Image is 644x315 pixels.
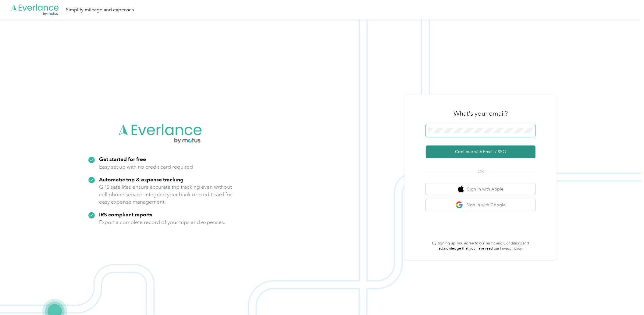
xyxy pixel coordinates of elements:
[99,219,225,226] p: Export a complete record of your trips and expenses.
[99,211,152,218] strong: IRS compliant reports
[456,201,463,209] img: google logo
[426,183,535,195] button: apple logoSign in with Apple
[99,156,146,162] strong: Get started for free
[66,6,134,14] div: Simplify mileage and expenses
[470,168,491,175] span: OR
[454,109,508,118] h3: What's your email?
[426,199,535,211] button: google logoSign in with Google
[486,241,522,246] a: Terms and Conditions
[500,246,522,251] a: Privacy Policy
[426,241,535,251] p: By signing up, you agree to our and acknowledge that you have read our .
[99,183,232,206] p: GPS satellites ensure accurate trip tracking even without cell phone service. Integrate your bank...
[99,163,193,171] p: Easy set up with no credit card required
[426,145,535,158] button: Continue with Email / SSO
[458,185,464,193] img: apple logo
[99,176,183,183] strong: Automatic trip & expense tracking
